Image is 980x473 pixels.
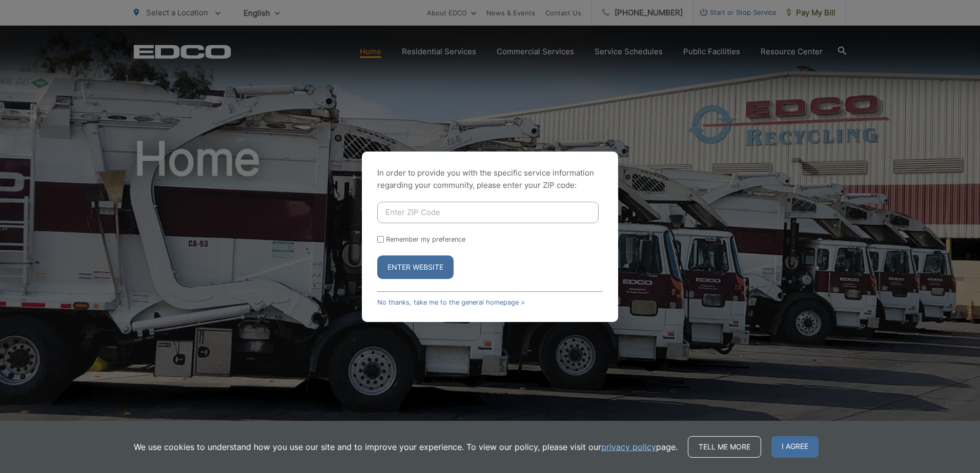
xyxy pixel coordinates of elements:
button: Enter Website [377,255,454,279]
p: We use cookies to understand how you use our site and to improve your experience. To view our pol... [134,441,678,453]
input: Enter ZIP Code [377,202,599,223]
a: privacy policy [601,441,656,453]
span: I agree [771,436,819,458]
p: In order to provide you with the specific service information regarding your community, please en... [377,167,603,191]
a: Tell me more [688,436,761,458]
a: No thanks, take me to the general homepage > [377,298,525,306]
label: Remember my preference [386,235,465,243]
